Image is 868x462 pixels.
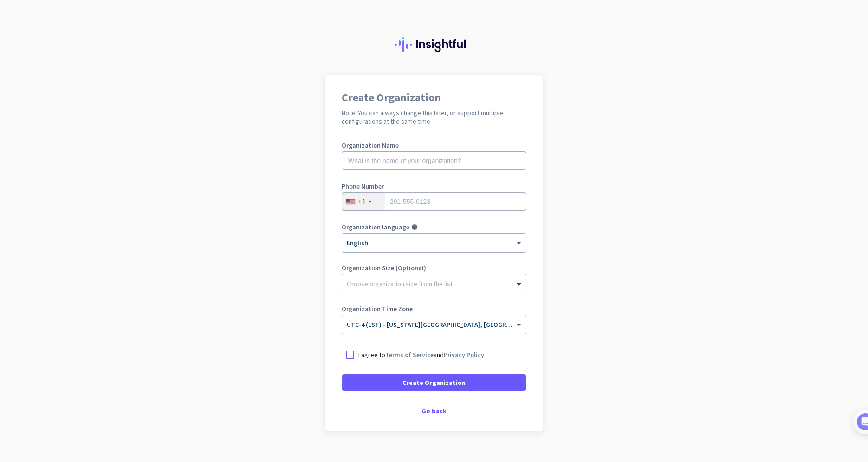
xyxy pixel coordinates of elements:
a: Privacy Policy [444,351,484,359]
img: Insightful [395,37,473,52]
button: Create Organization [342,374,526,391]
p: I agree to and [358,350,484,359]
label: Organization language [342,224,409,230]
input: What is the name of your organization? [342,151,526,170]
div: +1 [358,197,366,206]
label: Organization Name [342,142,526,149]
label: Organization Size (Optional) [342,265,526,271]
label: Organization Time Zone [342,306,526,312]
h1: Create Organization [342,92,526,103]
h2: Note: You can always change this later, or support multiple configurations at the same time [342,109,526,125]
input: 201-555-0123 [342,192,526,211]
label: Phone Number [342,183,526,189]
a: Terms of Service [385,351,434,359]
span: Create Organization [402,378,466,387]
i: help [411,224,418,230]
div: Go back [342,408,526,414]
